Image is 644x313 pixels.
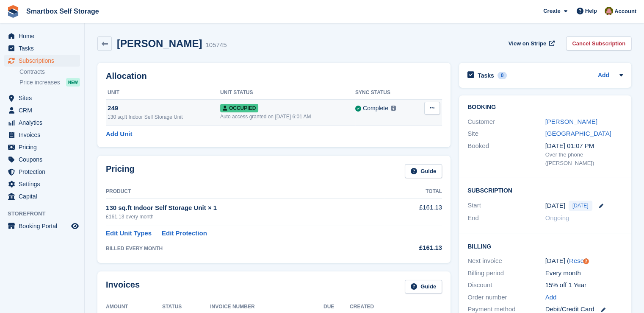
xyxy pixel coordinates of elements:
div: Booked [467,141,545,168]
div: Start [467,201,545,211]
img: stora-icon-8386f47178a22dfd0bd8f6a31ec36ba5ce8667c1dd55bd0f319d3a0aa187defe.svg [7,5,19,18]
span: Invoices [19,129,69,141]
a: menu [4,92,80,104]
th: Product [106,185,384,198]
a: menu [4,117,80,129]
a: Cancel Subscription [566,36,631,50]
img: icon-info-grey-7440780725fd019a000dd9b08b2336e03edf1995a4989e88bcd33f0948082b44.svg [391,106,396,111]
span: Storefront [8,210,84,218]
a: menu [4,55,80,67]
a: Preview store [70,221,80,231]
div: Tooltip anchor [582,257,590,265]
a: Price increases NEW [19,78,80,87]
div: End [467,213,545,223]
h2: Subscription [467,186,623,194]
a: menu [4,190,80,202]
div: [DATE] ( ) [545,256,623,266]
span: Create [543,7,560,15]
div: Site [467,129,545,139]
h2: Tasks [478,72,494,79]
a: Smartbox Self Storage [23,4,102,18]
span: Analytics [19,117,69,129]
a: menu [4,129,80,141]
th: Unit [106,86,220,100]
a: [GEOGRAPHIC_DATA] [545,130,611,137]
h2: Invoices [106,280,140,294]
span: Pricing [19,141,69,153]
span: Account [614,7,636,16]
span: Price increases [19,78,60,87]
div: 130 sq.ft Indoor Self Storage Unit [108,113,220,121]
a: Contracts [19,68,80,76]
div: Billing period [467,268,545,278]
span: Settings [19,178,69,190]
div: Auto access granted on [DATE] 6:01 AM [220,113,355,120]
div: Discount [467,280,545,290]
a: menu [4,141,80,153]
a: menu [4,30,80,42]
span: Help [585,7,597,15]
a: Edit Protection [162,229,207,238]
div: 130 sq.ft Indoor Self Storage Unit × 1 [106,203,384,213]
a: menu [4,104,80,116]
a: Guide [405,280,442,294]
a: menu [4,166,80,178]
span: Home [19,30,69,42]
h2: Billing [467,242,623,250]
div: 105745 [205,40,227,50]
a: [PERSON_NAME] [545,118,597,125]
th: Sync Status [355,86,416,100]
th: Unit Status [220,86,355,100]
span: [DATE] [569,201,592,211]
div: BILLED EVERY MONTH [106,245,384,252]
div: Customer [467,117,545,127]
h2: Booking [467,104,623,111]
span: CRM [19,104,69,116]
span: Sites [19,92,69,104]
h2: Allocation [106,71,442,81]
div: [DATE] 01:07 PM [545,141,623,151]
a: Guide [405,164,442,178]
div: NEW [66,78,80,87]
a: menu [4,154,80,165]
a: Reset [569,257,586,264]
a: View on Stripe [505,36,556,50]
a: menu [4,178,80,190]
div: Next invoice [467,256,545,266]
span: Subscriptions [19,55,69,67]
span: Coupons [19,154,69,165]
h2: Pricing [106,164,135,178]
div: Complete [363,104,388,113]
span: Ongoing [545,214,569,221]
a: menu [4,42,80,54]
th: Total [384,185,442,198]
div: £161.13 [384,243,442,253]
span: Protection [19,166,69,178]
span: Occupied [220,104,258,112]
td: £161.13 [384,198,442,225]
div: 0 [498,72,507,79]
span: View on Stripe [509,39,546,48]
span: Tasks [19,42,69,54]
a: Add [598,71,609,81]
a: menu [4,220,80,232]
a: Edit Unit Types [106,229,152,238]
h2: [PERSON_NAME] [117,38,202,49]
span: Capital [19,190,69,202]
div: Every month [545,268,623,278]
a: Add [545,293,557,302]
span: Booking Portal [19,220,69,232]
div: Order number [467,293,545,302]
div: £161.13 every month [106,213,384,221]
time: 2025-09-04 00:00:00 UTC [545,201,565,211]
div: 15% off 1 Year [545,280,623,290]
div: Over the phone ([PERSON_NAME]) [545,151,623,167]
div: 249 [108,103,220,113]
img: Alex Selenitsas [605,7,613,15]
a: Add Unit [106,129,132,139]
